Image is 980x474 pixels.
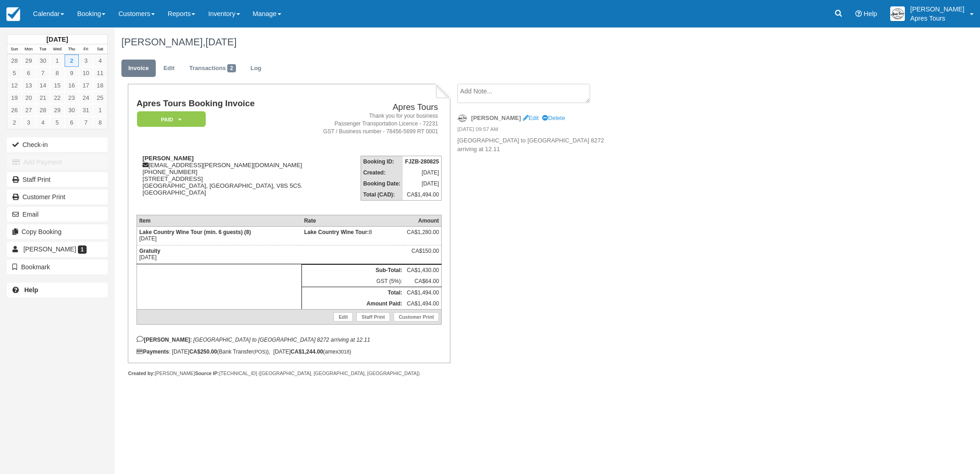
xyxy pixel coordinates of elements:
a: 30 [36,54,50,67]
img: A1 [890,6,905,21]
td: GST (5%): [302,276,405,287]
strong: Gratuity [139,248,160,254]
a: 1 [93,104,107,116]
strong: [DATE] [46,36,68,43]
a: Edit [334,312,353,321]
td: CA$1,494.00 [405,298,442,310]
em: [GEOGRAPHIC_DATA] to [GEOGRAPHIC_DATA] 8272 arriving at 12.11 [193,337,370,343]
a: 3 [79,54,93,67]
a: Delete [542,114,565,121]
h2: Apres Tours [316,103,438,112]
span: [DATE] [205,36,236,48]
a: 20 [22,92,36,104]
a: 29 [22,54,36,67]
a: 19 [7,92,22,104]
strong: [PERSON_NAME] [471,114,521,121]
td: CA$1,494.00 [403,189,442,201]
a: 10 [79,67,93,79]
a: 2 [7,116,22,129]
div: [PERSON_NAME] [TECHNICAL_ID] ([GEOGRAPHIC_DATA], [GEOGRAPHIC_DATA], [GEOGRAPHIC_DATA]) [128,370,450,377]
a: 5 [7,67,22,79]
a: 28 [7,54,22,67]
a: 5 [50,116,64,129]
strong: Payments [137,349,169,355]
a: 2 [65,54,79,67]
b: Help [24,286,38,294]
td: [DATE] [403,178,442,189]
div: [EMAIL_ADDRESS][PERSON_NAME][DOMAIN_NAME] [PHONE_NUMBER] [STREET_ADDRESS] [GEOGRAPHIC_DATA], [GEO... [137,155,312,207]
a: 4 [36,116,50,129]
th: Rate [302,215,405,226]
a: Log [244,60,268,77]
i: Help [855,11,862,17]
button: Bookmark [7,260,108,274]
h1: [PERSON_NAME], [121,37,843,48]
a: 23 [65,92,79,104]
a: 21 [36,92,50,104]
a: 24 [79,92,93,104]
a: 28 [36,104,50,116]
address: Thank you for your business Passenger Transportation Licence - 72231 GST / Business number - 7845... [316,112,438,136]
th: Item [137,215,301,226]
a: Edit [157,60,181,77]
a: 4 [93,54,107,67]
h1: Apres Tours Booking Invoice [137,99,312,109]
th: Total: [302,287,405,298]
th: Thu [65,44,79,54]
strong: Lake Country Wine Tour (min. 6 guests) (8) [139,229,251,235]
div: : [DATE] (Bank Transfer ), [DATE] (amex ) [137,349,442,355]
strong: [PERSON_NAME] [142,155,194,162]
th: Fri [79,44,93,54]
button: Email [7,207,108,222]
td: CA$64.00 [405,276,442,287]
div: CA$1,280.00 [407,229,439,243]
th: Amount Paid: [302,298,405,310]
a: 6 [65,116,79,129]
button: Copy Booking [7,224,108,239]
th: Booking Date: [361,178,403,189]
th: Tue [36,44,50,54]
p: Apres Tours [910,14,964,23]
a: Transactions2 [182,60,243,77]
a: 13 [22,79,36,92]
em: Paid [137,111,206,127]
a: Help [7,283,108,297]
th: Sub-Total: [302,264,405,276]
a: Edit [523,114,539,121]
a: 27 [22,104,36,116]
a: 8 [50,67,64,79]
a: [PERSON_NAME] 1 [7,242,108,256]
a: 29 [50,104,64,116]
a: 14 [36,79,50,92]
a: 1 [50,54,64,67]
strong: CA$250.00 [189,349,217,355]
small: 3018 [338,349,349,354]
strong: Created by: [128,370,155,376]
th: Amount [405,215,442,226]
a: 7 [79,116,93,129]
strong: Lake Country Wine Tour [304,229,369,235]
a: 15 [50,79,64,92]
td: [DATE] [403,167,442,178]
th: Created: [361,167,403,178]
td: CA$1,430.00 [405,264,442,276]
a: Invoice [121,60,156,77]
img: checkfront-main-nav-mini-logo.png [6,7,20,21]
a: Staff Print [7,172,108,187]
th: Total (CAD): [361,189,403,201]
a: 30 [65,104,79,116]
th: Booking ID: [361,156,403,168]
th: Sun [7,44,22,54]
a: 17 [79,79,93,92]
a: 3 [22,116,36,129]
a: Customer Print [394,312,439,321]
button: Check-in [7,137,108,152]
div: CA$150.00 [407,248,439,262]
a: 25 [93,92,107,104]
th: Sat [93,44,107,54]
strong: FJZB-280825 [405,158,439,165]
td: CA$1,494.00 [405,287,442,298]
p: [GEOGRAPHIC_DATA] to [GEOGRAPHIC_DATA] 8272 arriving at 12.11 [457,136,612,153]
a: 8 [93,116,107,129]
a: 26 [7,104,22,116]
